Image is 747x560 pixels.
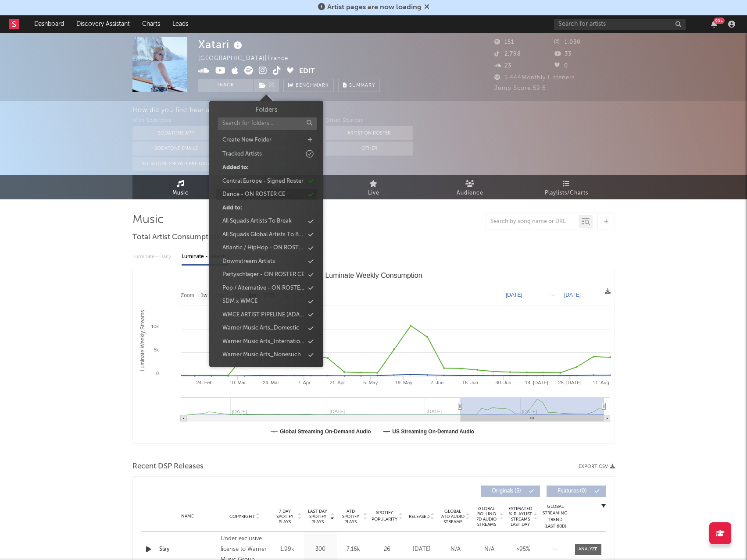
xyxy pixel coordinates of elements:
text: 2. Jun [430,380,443,385]
text: [DATE] [564,292,581,298]
text: 11. Aug [593,380,609,385]
a: Audience [422,175,518,199]
button: Features(0) [547,486,606,497]
span: Artist pages are now loading [327,4,422,11]
button: Export CSV [579,464,615,469]
a: Leads [166,15,194,33]
text: 7. Apr [297,380,310,385]
input: Search by song name or URL [486,218,579,225]
div: Global Streaming Trend (Last 60D) [542,503,568,530]
div: 7.16k [339,545,368,554]
button: (2) [254,79,279,92]
span: Last Day Spotify Plays [306,509,329,525]
text: US Streaming On-Demand Audio [392,429,474,435]
button: Other [325,142,413,156]
text: 14. [DATE] [525,380,548,385]
text: 16. Jun [462,380,478,385]
a: Playlists/Charts [518,175,615,199]
div: Dance - ON ROSTER CE [222,190,285,199]
span: 7 Day Spotify Plays [273,509,297,525]
button: Edit [299,66,315,77]
button: 99+ [711,21,717,28]
span: Benchmark [296,81,329,91]
div: WMCE ARTIST PIPELINE (ADA + A&R) [222,311,304,319]
span: Recent DSP Releases [132,461,204,472]
div: Atlantic / HipHop - ON ROSTER CE [222,244,304,252]
div: 99 + [714,18,725,24]
text: 10. Mar [229,380,246,385]
a: Music [132,175,229,199]
div: Warner Music Arts_Nonesuch [222,351,301,359]
span: ATD Spotify Plays [339,509,362,525]
span: Music [172,188,189,198]
text: 28. [DATE] [558,380,581,385]
div: Name [159,513,217,520]
div: All Squads Artists To Break [222,217,292,226]
svg: Luminate Weekly Consumption [133,268,615,443]
div: [DATE] [407,545,436,554]
div: 300 [306,545,335,554]
div: N/A [441,545,470,554]
span: Summary [349,83,375,88]
span: 5.444 Monthly Listeners [494,75,575,81]
span: Audience [457,188,483,198]
span: Playlists/Charts [545,188,588,198]
div: Warner Music Arts_Domestic [222,324,299,333]
span: 0 [554,63,568,69]
div: Tracked Artists [222,150,262,159]
text: 1w [200,292,207,298]
span: 151 [494,39,514,45]
div: >95% [508,545,538,554]
text: 30. Jun [495,380,511,385]
div: N/A [475,545,504,554]
div: Partyschlager - ON ROSTER CE [222,270,304,279]
button: Originals(5) [481,486,540,497]
input: Search for folders... [218,117,317,130]
div: 26 [372,545,403,554]
text: 21. Apr [329,380,345,385]
h3: Folders [255,105,277,115]
div: Added to: [222,163,249,172]
button: Artist on Roster [325,126,413,140]
span: Dismiss [424,4,429,11]
span: Spotify Popularity [372,510,397,523]
div: Luminate - Weekly [182,249,228,264]
text: 19. May [395,380,412,385]
span: Live [368,188,379,198]
div: SDM x WMCE [222,297,257,306]
span: Features ( 0 ) [552,489,593,494]
span: 2.798 [494,51,521,57]
text: 10k [151,324,159,329]
span: Copyright [229,514,255,519]
div: Other Sources [325,116,413,126]
text: 24. Feb [196,380,212,385]
span: 23 [494,63,511,69]
button: Summary [338,79,380,92]
span: 1.030 [554,39,581,45]
div: With Sodatone [132,116,220,126]
button: Sodatone App [132,126,220,140]
div: Downstream Artists [222,257,275,266]
a: Slay [159,545,217,554]
span: Global Rolling 7D Audio Streams [475,506,499,527]
div: Create New Folder [222,136,272,145]
span: Total Artist Consumption [132,232,219,243]
span: Estimated % Playlist Streams Last Day [508,506,533,527]
text: 0 [156,371,158,376]
text: → [550,292,555,298]
div: 1.99k [273,545,302,554]
div: Warner Music Arts_International [222,337,304,346]
span: Jump Score: 59.6 [494,85,546,91]
span: 33 [554,51,572,57]
button: Sodatone Snowflake Data [132,157,220,171]
text: Zoom [181,292,194,298]
span: ( 2 ) [253,79,279,92]
div: [GEOGRAPHIC_DATA] | Trance [198,53,298,64]
a: Discovery Assistant [70,15,136,33]
button: Track [198,79,253,92]
div: Add to: [222,204,242,213]
div: All Squads Global Artists To Break [222,230,304,239]
text: 5. May [363,380,378,385]
div: Pop / Alternative - ON ROSTER CE [222,284,304,293]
